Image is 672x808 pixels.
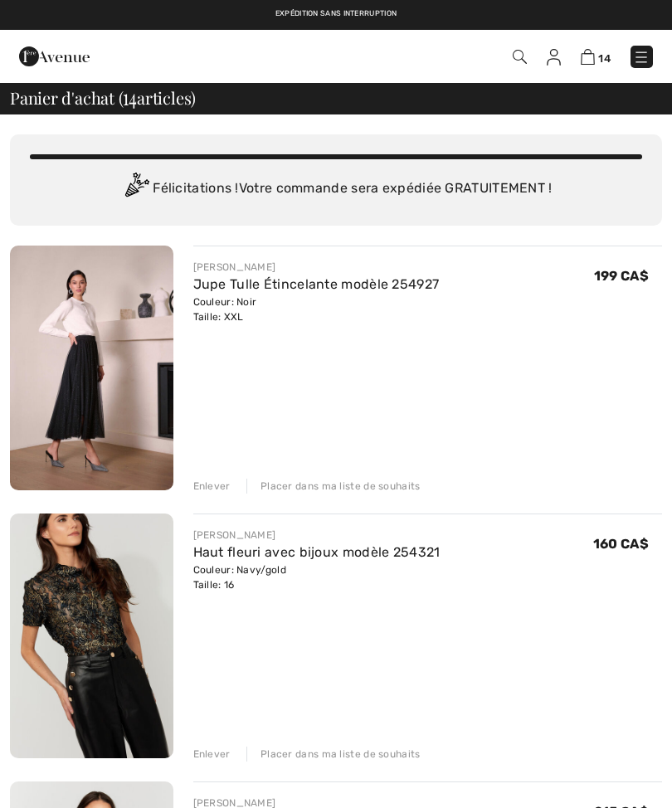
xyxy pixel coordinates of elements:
[581,46,611,66] a: 14
[593,536,649,552] span: 160 CA$
[10,514,173,758] img: Haut fleuri avec bijoux modèle 254321
[119,173,153,206] img: Congratulation2.svg
[193,260,440,275] div: [PERSON_NAME]
[547,49,561,66] img: Mes infos
[123,85,137,107] span: 14
[513,50,527,64] img: Recherche
[594,268,649,284] span: 199 CA$
[30,173,642,206] div: Félicitations ! Votre commande sera expédiée GRATUITEMENT !
[10,246,173,490] img: Jupe Tulle Étincelante modèle 254927
[19,40,90,73] img: 1ère Avenue
[193,479,231,494] div: Enlever
[193,528,441,543] div: [PERSON_NAME]
[193,747,231,762] div: Enlever
[633,49,650,66] img: Menu
[193,562,441,592] div: Couleur: Navy/gold Taille: 16
[19,47,90,63] a: 1ère Avenue
[10,90,196,106] span: Panier d'achat ( articles)
[193,294,440,324] div: Couleur: Noir Taille: XXL
[246,747,421,762] div: Placer dans ma liste de souhaits
[581,49,595,65] img: Panier d'achat
[246,479,421,494] div: Placer dans ma liste de souhaits
[193,276,440,292] a: Jupe Tulle Étincelante modèle 254927
[598,52,611,65] span: 14
[193,544,441,560] a: Haut fleuri avec bijoux modèle 254321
